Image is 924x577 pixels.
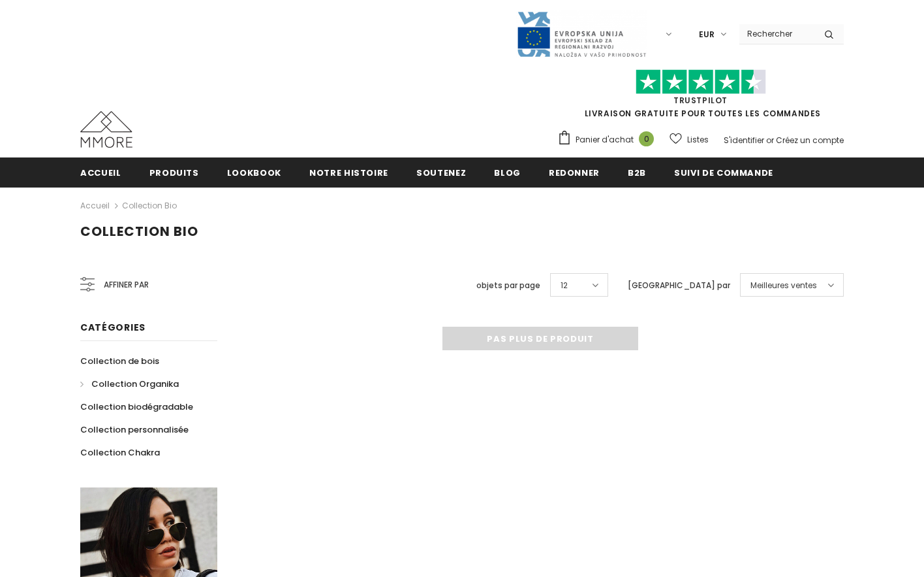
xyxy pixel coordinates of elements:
span: Collection Organika [91,378,179,390]
a: Redonner [549,157,600,187]
span: Notre histoire [309,167,388,179]
a: Collection Bio [122,200,177,211]
a: Notre histoire [309,157,388,187]
a: Accueil [80,198,110,214]
a: Blog [494,157,521,187]
a: B2B [628,157,646,187]
span: Collection biodégradable [80,401,193,413]
span: 12 [561,279,568,292]
a: soutenez [416,157,466,187]
span: Panier d'achat [576,133,634,146]
span: or [766,135,774,146]
span: 0 [639,131,654,146]
span: Collection personnalisée [80,423,189,436]
span: Listes [687,133,709,146]
img: Faites confiance aux étoiles pilotes [636,69,766,95]
a: Panier d'achat 0 [557,130,660,150]
span: Produits [149,167,199,179]
img: Javni Razpis [516,10,647,58]
a: Collection Organika [80,372,179,395]
a: Collection de bois [80,350,159,372]
a: Javni Razpis [516,28,647,39]
a: Produits [149,157,199,187]
span: Blog [494,167,521,179]
span: B2B [628,167,646,179]
label: [GEOGRAPHIC_DATA] par [628,279,730,292]
span: Meilleures ventes [750,279,817,292]
span: Redonner [549,167,600,179]
span: LIVRAISON GRATUITE POUR TOUTES LES COMMANDES [557,75,844,119]
a: Créez un compte [776,135,844,146]
a: Listes [670,128,709,151]
a: Lookbook [227,157,281,187]
a: S'identifier [724,135,764,146]
span: Accueil [80,167,121,179]
a: TrustPilot [673,95,728,106]
a: Accueil [80,157,121,187]
span: Collection Chakra [80,446,160,459]
span: Affiner par [104,278,149,292]
a: Collection Chakra [80,441,160,464]
img: Cas MMORE [80,111,132,148]
a: Collection biodégradable [80,395,193,418]
a: Suivi de commande [674,157,773,187]
span: Suivi de commande [674,167,773,179]
label: objets par page [476,279,540,292]
span: Collection de bois [80,355,159,367]
span: Catégories [80,321,146,334]
input: Search Site [739,24,814,43]
a: Collection personnalisée [80,418,189,441]
span: soutenez [416,167,466,179]
span: EUR [699,28,715,41]
span: Lookbook [227,167,281,179]
span: Collection Bio [80,222,198,240]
